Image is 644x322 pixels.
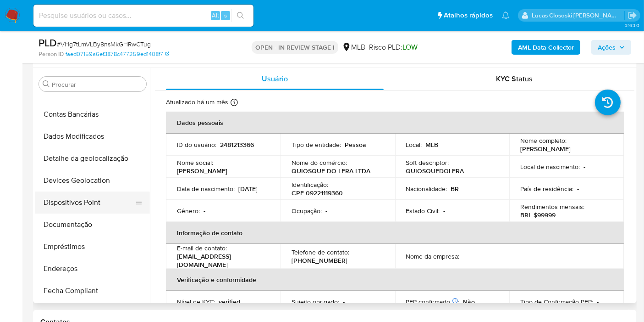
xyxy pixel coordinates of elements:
span: # VHg7tLmVLBy8nsMkGHRwCTug [57,40,151,49]
p: Atualizado há um mês [166,98,228,107]
button: Endereços [35,258,150,280]
p: OPEN - IN REVIEW STAGE I [252,41,338,54]
p: [PHONE_NUMBER] [292,256,347,265]
p: Não [463,298,475,306]
p: lucas.clososki@mercadolivre.com [532,11,625,20]
button: search-icon [231,9,250,22]
p: - [463,252,465,260]
span: KYC Status [496,73,533,84]
p: Local : [406,141,422,149]
button: Contas Bancárias [35,103,150,125]
p: Sujeito obrigado : [292,298,339,306]
p: Nacionalidade : [406,185,447,193]
p: Soft descriptor : [406,158,449,167]
button: Empréstimos [35,236,150,258]
button: Fecha Compliant [35,280,150,302]
p: - [325,207,327,215]
p: Nome social : [177,158,213,167]
p: - [343,298,345,306]
span: Atalhos rápidos [444,11,493,20]
p: 2481213366 [220,141,254,149]
p: Tipo de entidade : [292,141,341,149]
p: MLB [426,141,439,149]
p: Data de nascimento : [177,185,235,193]
p: Nome do comércio : [292,158,347,167]
span: Ações [598,40,616,55]
p: ID do usuário : [177,141,216,149]
span: Risco PLD: [369,42,418,52]
p: - [597,298,599,306]
button: Procurar [43,80,50,88]
p: Tipo de Confirmação PEP : [520,298,593,306]
p: Nível de KYC : [177,298,215,306]
p: E-mail de contato : [177,244,227,252]
p: QUIOSQUE DO LERA LTDA [292,167,370,175]
p: QUIOSQUEDOLERA [406,167,464,175]
p: BR [451,185,459,193]
p: verified [219,298,240,306]
th: Dados pessoais [166,112,624,134]
p: - [204,207,205,215]
p: Estado Civil : [406,207,440,215]
p: Telefone de contato : [292,248,349,256]
button: Documentação [35,214,150,236]
b: Person ID [39,50,64,58]
p: BRL $99999 [520,211,556,219]
th: Verificação e conformidade [166,269,624,291]
p: País de residência : [520,185,573,193]
p: [PERSON_NAME] [520,145,571,153]
p: Nome da empresa : [406,252,460,260]
button: Dados Modificados [35,125,150,147]
button: AML Data Collector [512,40,580,55]
b: PLD [39,35,57,50]
button: Devices Geolocation [35,169,150,192]
th: Informação de contato [166,222,624,244]
div: MLB [342,42,365,52]
span: 3.163.0 [625,22,639,29]
button: Dispositivos Point [35,192,143,214]
p: Identificação : [292,181,328,189]
p: - [444,207,446,215]
p: - [583,163,585,171]
button: Detalhe da geolocalização [35,147,150,169]
a: faed07159a6ef3878c477259ed1408f7 [66,50,169,58]
a: Sair [627,11,637,20]
button: Ações [591,40,631,55]
span: s [224,11,227,20]
b: AML Data Collector [518,40,574,55]
span: Alt [212,11,219,20]
p: CPF 09221119360 [292,189,343,197]
a: Notificações [502,11,510,19]
p: Local de nascimento : [520,163,580,171]
p: Pessoa [345,141,366,149]
p: Ocupação : [292,207,322,215]
p: Rendimentos mensais : [520,203,584,211]
p: PEP confirmado : [406,298,460,306]
p: [PERSON_NAME] [177,167,227,175]
span: LOW [402,42,418,52]
input: Procurar [52,80,143,89]
p: Gênero : [177,207,200,215]
p: [DATE] [238,185,258,193]
span: Usuário [262,73,288,84]
p: [EMAIL_ADDRESS][DOMAIN_NAME] [177,252,266,269]
p: Nome completo : [520,136,567,145]
input: Pesquise usuários ou casos... [33,10,253,22]
p: - [577,185,579,193]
